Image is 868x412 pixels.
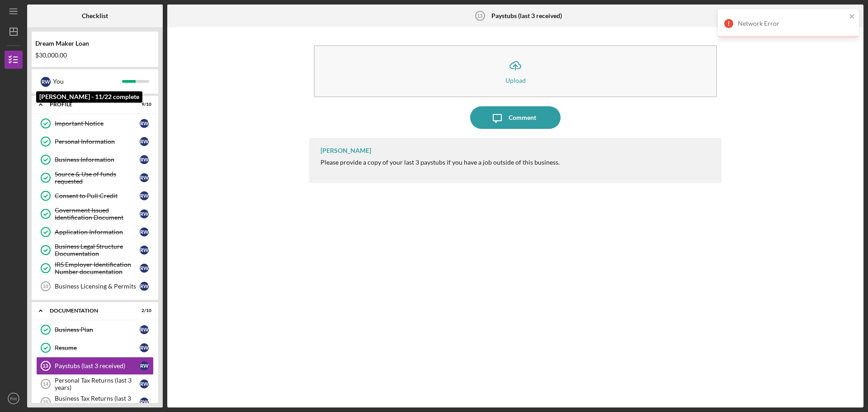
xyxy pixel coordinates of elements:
div: R W [140,379,149,388]
b: Paystubs (last 3 received) [491,12,562,19]
a: Source & Use of funds requestedRW [36,169,154,187]
a: 14Personal Tax Returns (last 3 years)RW [36,375,154,393]
div: Paystubs (last 3 received) [55,362,140,369]
div: $30,000.00 [35,52,155,59]
div: Consent to Pull Credit [55,192,140,199]
div: Source & Use of funds requested [55,170,140,185]
div: Personal Information [55,138,140,145]
a: Personal InformationRW [36,133,154,151]
a: Business PlanRW [36,321,154,339]
div: Business Information [55,156,140,163]
button: Upload [314,45,717,97]
div: Resume [55,344,140,351]
div: Dream Maker Loan [35,40,155,47]
a: 15Business Tax Returns (last 3 years)RW [36,393,154,411]
tspan: 10 [42,284,48,289]
div: Important Notice [55,120,140,127]
div: [PERSON_NAME] [321,147,371,154]
a: Business Legal Structure DocumentationRW [36,241,154,259]
div: Please provide a copy of your last 3 paystubs if you have a job outside of this business. [321,159,560,166]
a: 13Paystubs (last 3 received)RW [36,357,154,375]
div: R W [140,398,149,407]
div: Network Error [738,20,846,27]
tspan: 15 [42,399,48,405]
div: R W [41,77,51,87]
button: RW [5,389,23,407]
tspan: 13 [477,13,482,19]
a: 10Business Licensing & PermitsRW [36,277,154,295]
button: close [849,13,855,21]
div: R W [140,361,149,370]
div: Business Licensing & Permits [55,283,140,290]
text: RW [10,396,18,401]
a: IRS Employer Identification Number documentationRW [36,259,154,277]
div: Business Plan [55,326,140,333]
div: R W [140,227,149,237]
div: Profile [50,102,129,107]
div: You [53,74,122,89]
button: Comment [470,106,561,129]
div: Documentation [50,308,129,313]
a: Application InformationRW [36,223,154,241]
div: R W [140,264,149,273]
div: Upload [505,77,526,84]
div: R W [140,246,149,255]
div: R W [140,343,149,352]
a: Business InformationRW [36,151,154,169]
div: R W [140,209,149,218]
tspan: 13 [42,363,48,369]
div: R W [140,191,149,200]
div: Application Information [55,228,140,236]
div: R W [140,282,149,291]
div: Government Issued Identification Document [55,207,140,221]
div: R W [140,119,149,128]
a: Important NoticeRW [36,114,154,133]
div: R W [140,325,149,334]
div: Business Legal Structure Documentation [55,243,140,257]
div: 2 / 10 [135,308,151,313]
div: R W [140,137,149,146]
div: R W [140,173,149,182]
a: Consent to Pull CreditRW [36,187,154,205]
b: Checklist [82,12,108,19]
tspan: 14 [42,381,48,387]
div: Personal Tax Returns (last 3 years) [55,377,140,391]
div: IRS Employer Identification Number documentation [55,261,140,275]
a: ResumeRW [36,339,154,357]
div: Comment [509,106,536,129]
div: 9 / 10 [135,102,151,107]
a: Government Issued Identification DocumentRW [36,205,154,223]
div: Business Tax Returns (last 3 years) [55,395,140,409]
div: R W [140,155,149,164]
